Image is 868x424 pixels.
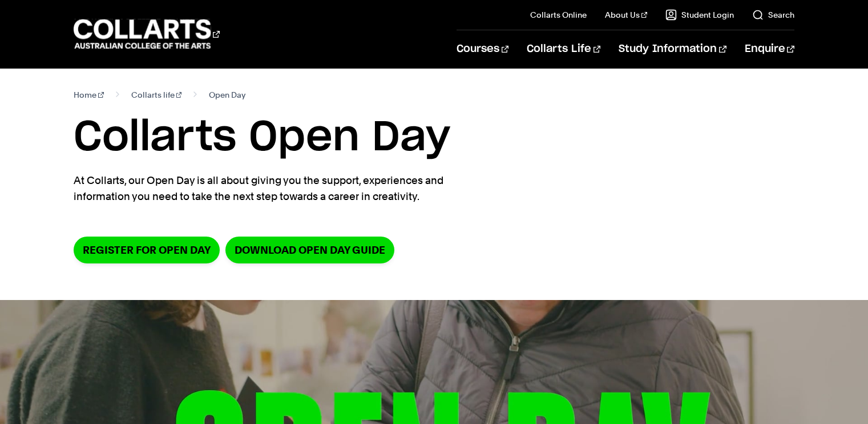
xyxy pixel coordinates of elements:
[74,112,794,163] h1: Collarts Open Day
[74,237,220,263] a: Register for Open Day
[131,87,182,103] a: Collarts life
[457,30,508,68] a: Courses
[752,9,794,21] a: Search
[530,9,587,21] a: Collarts Online
[225,237,394,263] a: DOWNLOAD OPEN DAY GUIDE
[745,30,794,68] a: Enquire
[619,30,726,68] a: Study Information
[665,9,734,21] a: Student Login
[209,87,245,103] span: Open Day
[527,30,600,68] a: Collarts Life
[605,9,647,21] a: About Us
[74,87,104,103] a: Home
[74,18,220,50] div: Go to homepage
[74,173,490,205] p: At Collarts, our Open Day is all about giving you the support, experiences and information you ne...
